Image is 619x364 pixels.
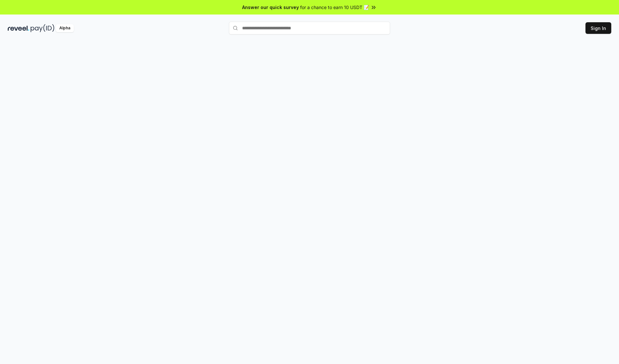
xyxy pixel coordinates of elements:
span: Answer our quick survey [242,4,299,11]
button: Sign In [585,22,611,34]
span: for a chance to earn 10 USDT 📝 [300,4,369,11]
img: reveel_dark [8,24,29,32]
img: pay_id [31,24,54,32]
div: Alpha [56,24,74,32]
